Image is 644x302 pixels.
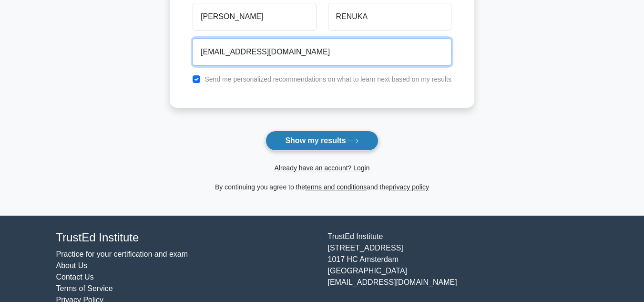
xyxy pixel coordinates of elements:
[193,3,316,31] input: First name
[56,250,188,258] a: Practice for your certification and exam
[56,284,113,292] a: Terms of Service
[56,231,317,245] h4: TrustEd Institute
[305,183,367,191] a: terms and conditions
[56,273,94,281] a: Contact Us
[204,75,451,83] label: Send me personalized recommendations on what to learn next based on my results
[266,131,378,151] button: Show my results
[193,38,451,66] input: Email
[56,261,88,270] a: About Us
[328,3,451,31] input: Last name
[164,181,480,193] div: By continuing you agree to the and the
[274,164,369,172] a: Already have an account? Login
[389,183,429,191] a: privacy policy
